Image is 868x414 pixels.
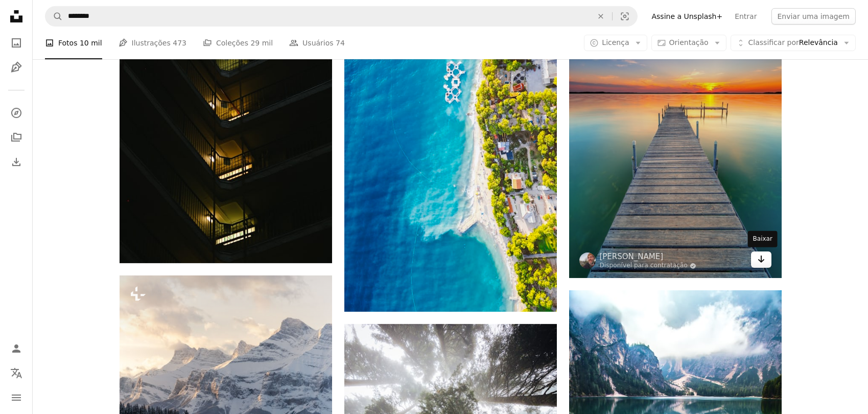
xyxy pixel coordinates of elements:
button: Classificar porRelevância [731,35,856,51]
a: Usuários 74 [289,27,345,59]
a: Explorar [6,103,27,123]
button: Orientação [651,35,726,51]
a: Fotos [6,33,27,53]
span: Classificar por [748,38,799,47]
button: Licença [584,35,647,51]
a: Ilustrações [6,57,27,78]
span: 29 mil [250,37,273,49]
img: Ir para o perfil de Dave Hoefler [579,252,596,269]
a: [PERSON_NAME] [600,251,697,262]
button: Idioma [6,363,27,383]
button: Menu [6,387,27,408]
a: Baixar [751,251,771,268]
div: Baixar [748,231,778,247]
button: Limpar [590,7,612,26]
span: 473 [173,37,186,49]
a: Entrar [729,8,763,25]
a: Coleções 29 mil [203,27,273,59]
a: Assine a Unsplash+ [646,8,729,25]
a: Disponível para contratação [600,262,697,270]
a: Entrar / Cadastrar-se [6,338,27,359]
a: Histórico de downloads [6,152,27,172]
span: Relevância [748,38,838,48]
span: 74 [336,37,345,49]
a: Início — Unsplash [6,6,27,29]
span: Licença [602,38,629,47]
a: doca de praia de madeira cinza com vista para o mar [569,114,782,123]
button: Enviar uma imagem [771,8,856,25]
a: fotografia de baixo ângulo do interior do edifício [120,99,332,108]
span: Orientação [669,38,709,47]
a: fotografia aérea da costa marítima [344,118,557,127]
button: Pesquisa visual [613,7,637,26]
a: Ilustrações 473 [119,27,186,59]
form: Pesquise conteúdo visual em todo o site [45,6,638,27]
button: Pesquise na Unsplash [45,7,63,26]
a: Coleções [6,127,27,148]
